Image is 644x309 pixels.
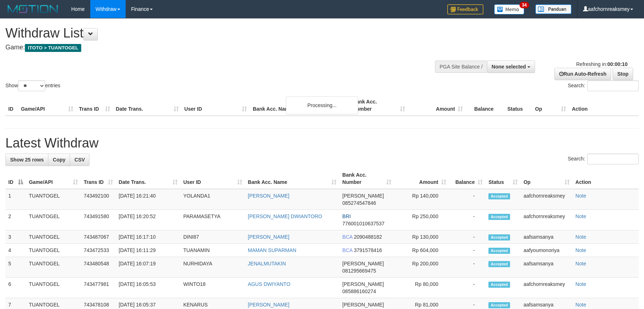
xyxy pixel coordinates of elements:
[180,230,245,244] td: DINI87
[116,168,180,189] th: Date Trans.: activate to sort column ascending
[116,257,180,278] td: [DATE] 16:07:19
[5,4,60,14] img: MOTION_logo.png
[180,257,245,278] td: NURHIDAYA
[575,261,586,266] a: Note
[5,244,26,257] td: 4
[53,157,65,163] span: Copy
[5,278,26,298] td: 6
[116,189,180,210] td: [DATE] 16:21:40
[26,230,81,244] td: TUANTOGEL
[342,213,351,219] span: BRI
[180,278,245,298] td: WINTO18
[81,257,116,278] td: 743480548
[5,136,639,150] h1: Latest Withdraw
[81,278,116,298] td: 743477981
[435,61,487,73] div: PGA Site Balance /
[573,168,639,189] th: Action
[81,189,116,210] td: 743492100
[342,281,384,287] span: [PERSON_NAME]
[5,95,18,116] th: ID
[248,213,322,219] a: [PERSON_NAME] DWIANTORO
[408,95,466,116] th: Amount
[575,193,586,199] a: Note
[342,268,376,274] span: Copy 081295669475 to clipboard
[26,210,81,230] td: TUANTOGEL
[5,168,26,189] th: ID: activate to sort column descending
[342,193,384,199] span: [PERSON_NAME]
[575,281,586,287] a: Note
[519,2,529,8] span: 34
[182,95,250,116] th: User ID
[568,154,639,164] label: Search:
[575,213,586,219] a: Note
[81,210,116,230] td: 743491580
[26,168,81,189] th: Game/API: activate to sort column ascending
[350,95,408,116] th: Bank Acc. Number
[488,302,510,308] span: Accepted
[5,154,48,166] a: Show 25 rows
[342,288,376,294] span: Copy 085886160274 to clipboard
[447,4,483,14] img: Feedback.jpg
[394,210,449,230] td: Rp 250,000
[587,80,639,91] input: Search:
[81,230,116,244] td: 743487067
[342,200,376,206] span: Copy 085274547846 to clipboard
[5,44,422,51] h4: Game:
[521,257,573,278] td: aafsamsanya
[449,189,486,210] td: -
[5,210,26,230] td: 2
[488,248,510,254] span: Accepted
[354,247,382,253] span: Copy 3791578416 to clipboard
[245,168,340,189] th: Bank Acc. Name: activate to sort column ascending
[180,189,245,210] td: YOLANDA1
[449,230,486,244] td: -
[449,278,486,298] td: -
[250,95,350,116] th: Bank Acc. Name
[575,302,586,308] a: Note
[569,95,639,116] th: Action
[5,230,26,244] td: 3
[342,221,384,226] span: Copy 776001010637537 to clipboard
[587,154,639,164] input: Search:
[521,230,573,244] td: aafsamsanya
[521,278,573,298] td: aafchornreaksmey
[607,61,627,67] strong: 00:00:10
[575,234,586,240] a: Note
[535,4,571,14] img: panduan.png
[487,61,535,73] button: None selected
[10,157,44,163] span: Show 25 rows
[449,168,486,189] th: Balance: activate to sort column ascending
[342,234,352,240] span: BCA
[339,168,394,189] th: Bank Acc. Number: activate to sort column ascending
[613,68,633,80] a: Stop
[449,210,486,230] td: -
[286,96,358,114] div: Processing...
[488,282,510,288] span: Accepted
[74,157,85,163] span: CSV
[394,244,449,257] td: Rp 604,000
[248,261,286,266] a: JENALMUTAKIN
[576,61,627,67] span: Refreshing in:
[116,278,180,298] td: [DATE] 16:05:53
[488,193,510,199] span: Accepted
[568,80,639,91] label: Search:
[342,247,352,253] span: BCA
[521,210,573,230] td: aafchornreaksmey
[486,168,521,189] th: Status: activate to sort column ascending
[180,168,245,189] th: User ID: activate to sort column ascending
[354,234,382,240] span: Copy 2090488182 to clipboard
[113,95,182,116] th: Date Trans.
[180,210,245,230] td: PARAMASETYA
[521,189,573,210] td: aafchornreaksmey
[5,26,422,40] h1: Withdraw List
[248,302,290,308] a: [PERSON_NAME]
[342,302,384,308] span: [PERSON_NAME]
[394,168,449,189] th: Amount: activate to sort column ascending
[248,281,291,287] a: AGUS DWIYANTO
[492,64,526,70] span: None selected
[488,214,510,220] span: Accepted
[70,154,90,166] a: CSV
[26,257,81,278] td: TUANTOGEL
[521,244,573,257] td: aafyoumonoriya
[394,189,449,210] td: Rp 140,000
